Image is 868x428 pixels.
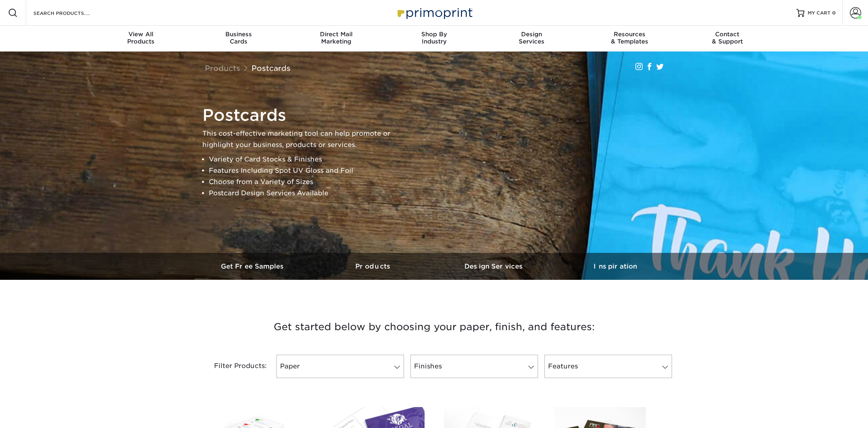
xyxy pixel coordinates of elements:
[678,31,776,45] div: & Support
[555,253,676,280] a: Inspiration
[313,263,434,270] h3: Products
[678,31,776,38] span: Contact
[92,31,190,38] span: View All
[252,64,291,72] a: Postcards
[33,8,111,18] input: SEARCH PRODUCTS.....
[199,309,670,345] h3: Get started below by choosing your paper, finish, and features:
[287,31,385,45] div: Marketing
[202,105,404,125] h1: Postcards
[808,10,831,17] span: MY CART
[483,31,581,38] span: Design
[205,64,240,72] a: Products
[209,165,404,176] li: Features Including Spot UV Gloss and Foil
[202,128,404,151] p: This cost-effective marketing tool can help promote or highlight your business, products or servi...
[385,31,483,45] div: Industry
[209,188,404,199] li: Postcard Design Services Available
[313,253,434,280] a: Products
[410,355,538,378] a: Finishes
[581,31,678,38] span: Resources
[555,263,676,270] h3: Inspiration
[483,31,581,45] div: Services
[287,31,385,38] span: Direct Mail
[209,154,404,165] li: Variety of Card Stocks & Finishes
[544,355,672,378] a: Features
[193,263,313,270] h3: Get Free Samples
[434,263,555,270] h3: Design Services
[190,26,287,52] a: BusinessCards
[581,31,678,45] div: & Templates
[394,4,474,21] img: Primoprint
[678,26,776,52] a: Contact& Support
[190,31,287,38] span: Business
[434,253,555,280] a: Design Services
[193,355,273,378] div: Filter Products:
[385,31,483,38] span: Shop By
[832,10,836,16] span: 0
[287,26,385,52] a: Direct MailMarketing
[483,26,581,52] a: DesignServices
[92,31,190,45] div: Products
[581,26,678,52] a: Resources& Templates
[276,355,404,378] a: Paper
[385,26,483,52] a: Shop ByIndustry
[190,31,287,45] div: Cards
[92,26,190,52] a: View AllProducts
[193,253,313,280] a: Get Free Samples
[209,176,404,188] li: Choose from a Variety of Sizes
